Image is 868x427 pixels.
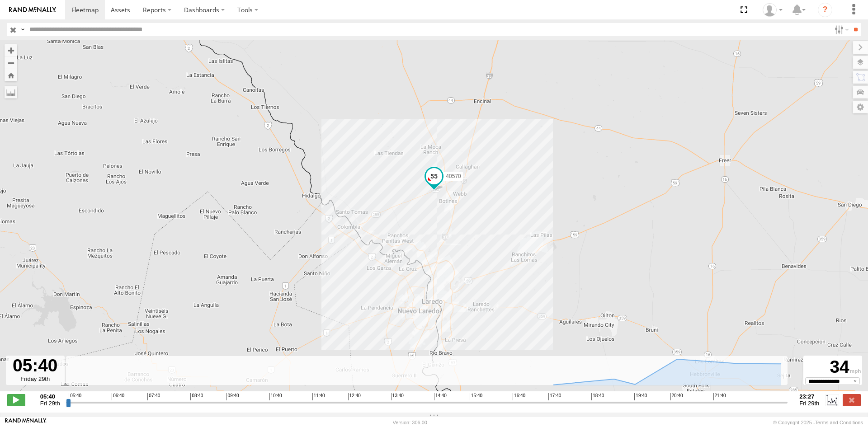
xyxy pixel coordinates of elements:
label: Search Filter Options [831,23,850,36]
span: 18:40 [591,393,604,400]
div: © Copyright 2025 - [773,420,863,425]
button: Zoom out [5,56,17,69]
label: Play/Stop [7,394,25,406]
span: 13:40 [391,393,404,400]
span: 40570 [446,173,461,179]
label: Close [843,394,861,406]
button: Zoom Home [5,69,17,81]
span: 05:40 [69,393,81,400]
span: 21:40 [713,393,726,400]
label: Measure [5,86,17,99]
span: 14:40 [434,393,447,400]
span: 11:40 [312,393,325,400]
a: Terms and Conditions [815,420,863,425]
div: 34 [805,357,861,377]
span: Fri 29th Aug 2025 [799,400,819,407]
span: 17:40 [548,393,561,400]
span: Fri 29th Aug 2025 [40,400,60,407]
button: Zoom in [5,44,17,56]
div: Version: 306.00 [393,420,427,425]
label: Map Settings [853,101,868,113]
span: 19:40 [634,393,647,400]
span: 12:40 [348,393,361,400]
img: rand-logo.svg [9,7,56,13]
i: ? [818,3,832,17]
span: 07:40 [147,393,160,400]
span: 20:40 [670,393,683,400]
span: 08:40 [190,393,203,400]
strong: 05:40 [40,393,60,400]
label: Search Query [19,23,26,36]
a: Visit our Website [5,418,47,427]
strong: 23:27 [799,393,819,400]
span: 10:40 [269,393,282,400]
span: 16:40 [513,393,525,400]
span: 06:40 [112,393,124,400]
span: 09:40 [226,393,239,400]
div: Ryan Roxas [759,3,786,17]
span: 15:40 [470,393,482,400]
